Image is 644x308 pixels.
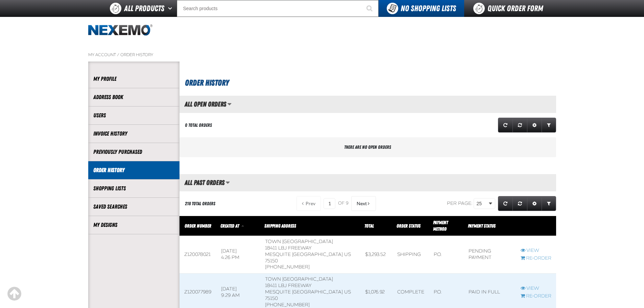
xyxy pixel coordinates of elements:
[88,24,152,36] img: Nexemo logo
[265,258,278,264] bdo: 75150
[265,283,311,288] span: 18411 LBJ Freeway
[468,223,496,229] span: Payment Status
[447,200,473,206] span: Per page:
[225,177,230,188] button: Manage grid views. Current view is All Past Orders
[180,100,226,108] h2: All Open Orders
[93,130,174,138] a: Invoice History
[429,236,464,273] td: P.O.
[265,264,310,270] bdo: [PHONE_NUMBER]
[265,239,333,244] span: Town [GEOGRAPHIC_DATA]
[357,201,367,206] span: Next Page
[392,236,429,273] td: Shipping
[498,196,513,211] a: Refresh grid action
[93,203,174,211] a: Saved Searches
[401,4,456,13] span: No Shopping Lists
[220,223,239,229] span: Created At
[220,223,240,229] a: Created At
[542,118,556,133] a: Expand or Collapse Grid Filters
[516,216,556,236] th: Row actions
[120,52,153,57] a: Order History
[433,220,448,232] span: Payment Method
[185,200,215,207] div: 218 Total Orders
[397,223,421,229] a: Order Status
[521,285,551,292] a: View Z120077989 order
[93,112,174,119] a: Users
[464,236,516,273] td: Pending payment
[93,185,174,192] a: Shopping Lists
[93,148,174,156] a: Previously Purchased
[216,236,260,273] td: [DATE] 4:26 PM
[498,118,513,133] a: Refresh grid action
[180,236,216,273] td: Z120078021
[124,2,164,15] span: All Products
[264,223,296,229] span: Shipping Address
[344,289,351,295] span: US
[93,166,174,174] a: Order History
[93,93,174,101] a: Address Book
[364,223,374,229] a: Total
[477,200,487,207] span: 25
[185,122,212,128] div: 0 Total Orders
[185,223,211,229] a: Order Number
[292,289,343,295] span: [GEOGRAPHIC_DATA]
[521,247,551,254] a: View Z120078021 order
[521,293,551,300] a: Re-Order Z120077989 order
[93,221,174,229] a: My Designs
[265,302,310,308] bdo: [PHONE_NUMBER]
[265,245,311,251] span: 18411 LBJ Freeway
[117,52,119,57] span: /
[512,196,527,211] a: Reset grid action
[521,255,551,262] a: Re-Order Z120078021 order
[180,179,224,186] h2: All Past Orders
[542,196,556,211] a: Expand or Collapse Grid Filters
[527,118,542,133] a: Expand or Collapse Grid Settings
[88,24,152,36] a: Home
[351,196,376,211] button: Next Page
[265,276,333,282] span: Town [GEOGRAPHIC_DATA]
[185,78,229,88] span: Order History
[360,236,392,273] td: $3,293.52
[527,196,542,211] a: Expand or Collapse Grid Settings
[265,289,291,295] span: MESQUITE
[227,98,232,110] button: Manage grid views. Current view is All Open Orders
[338,200,349,207] span: of 9
[265,252,291,257] span: MESQUITE
[292,252,343,257] span: [GEOGRAPHIC_DATA]
[344,144,391,150] span: There are no open orders
[324,198,335,209] input: Current page number
[512,118,527,133] a: Reset grid action
[88,52,116,57] a: My Account
[265,295,278,301] bdo: 75150
[7,286,22,301] div: Scroll to the top
[93,75,174,83] a: My Profile
[344,252,351,257] span: US
[88,52,556,57] nav: Breadcrumbs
